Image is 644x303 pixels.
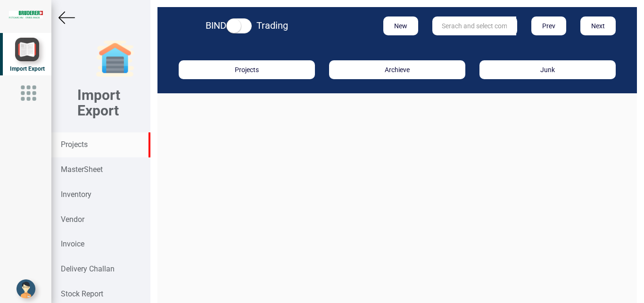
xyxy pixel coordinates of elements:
[10,66,45,72] span: Import Export
[531,16,567,35] button: Prev
[256,20,288,31] strong: Trading
[61,239,84,248] strong: Invoice
[61,264,115,273] strong: Delivery Challan
[61,140,88,149] strong: Projects
[61,165,103,174] strong: MasterSheet
[77,87,120,119] b: Import Export
[61,215,84,224] strong: Vendor
[61,289,103,298] strong: Stock Report
[580,16,616,35] button: Next
[329,60,465,79] button: Archieve
[179,60,315,79] button: Projects
[96,40,134,78] img: garage-closed.png
[479,60,616,79] button: Junk
[383,16,419,35] button: New
[61,190,91,199] strong: Inventory
[432,16,516,35] input: Serach and select comm_nr
[206,20,226,31] strong: BIND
